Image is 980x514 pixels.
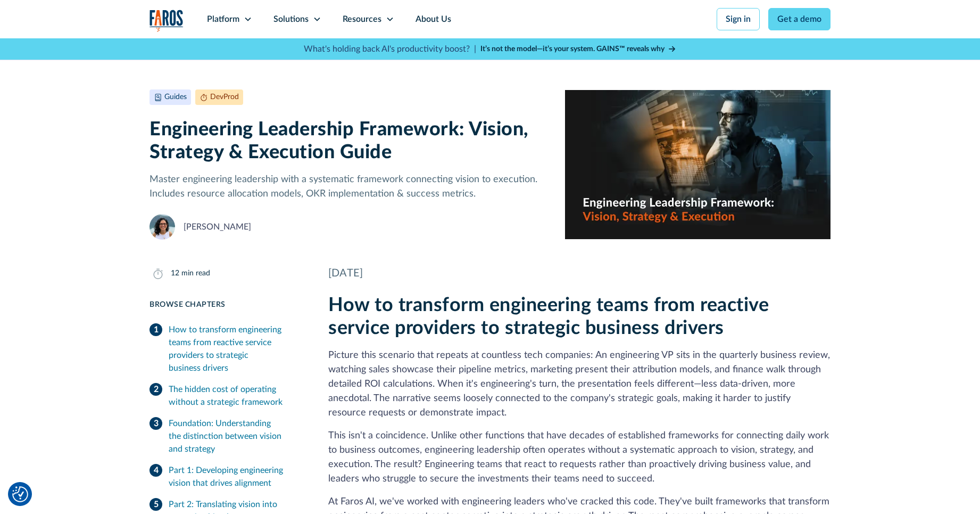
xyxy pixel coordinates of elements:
[150,413,303,460] a: Foundation: Understanding the distinction between vision and strategy
[150,379,303,413] a: The hidden cost of operating without a strategic framework
[171,268,179,279] div: 12
[150,299,303,311] div: Browse Chapters
[207,13,239,26] div: Platform
[181,268,210,279] div: min read
[12,486,28,502] button: Cookie Settings
[150,319,303,379] a: How to transform engineering teams from reactive service providers to strategic business drivers
[480,45,665,53] strong: It’s not the model—it’s your system. GAINS™ reveals why
[717,8,760,30] a: Sign in
[343,13,381,26] div: Resources
[169,323,303,374] div: How to transform engineering teams from reactive service providers to strategic business drivers
[328,429,830,486] p: This isn't a coincidence. Unlike other functions that have decades of established frameworks for ...
[328,348,830,420] p: Picture this scenario that repeats at countless tech companies: An engineering VP sits in the qua...
[565,89,830,240] img: Realistic image of an engineering leader at work
[164,92,187,103] div: Guides
[150,10,184,31] a: home
[768,8,830,30] a: Get a demo
[150,173,548,201] p: Master engineering leadership with a systematic framework connecting vision to execution. Include...
[150,118,548,164] h1: Engineering Leadership Framework: Vision, Strategy & Execution Guide
[169,383,303,409] div: The hidden cost of operating without a strategic framework
[210,92,239,103] div: DevProd
[169,464,303,489] div: Part 1: Developing engineering vision that drives alignment
[150,460,303,494] a: Part 1: Developing engineering vision that drives alignment
[12,486,28,502] img: Revisit consent button
[184,221,251,233] div: [PERSON_NAME]
[480,44,676,55] a: It’s not the model—it’s your system. GAINS™ reveals why
[328,265,830,281] div: [DATE]
[304,43,476,55] p: What's holding back AI's productivity boost? |
[273,13,309,26] div: Solutions
[150,10,184,31] img: Logo of the analytics and reporting company Faros.
[169,417,303,455] div: Foundation: Understanding the distinction between vision and strategy
[328,296,769,338] strong: How to transform engineering teams from reactive service providers to strategic business drivers
[150,214,175,240] img: Naomi Lurie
